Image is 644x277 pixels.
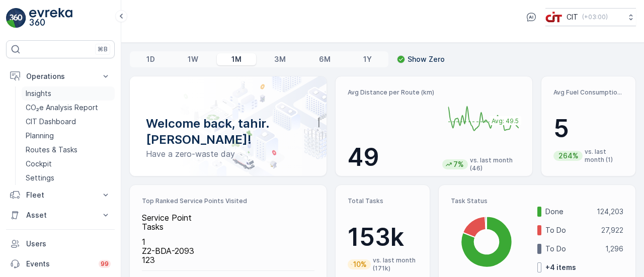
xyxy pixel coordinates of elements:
[470,156,524,172] p: vs. last month (46)
[188,54,198,64] p: 1W
[22,143,115,157] a: Routes & Tasks
[363,54,372,64] p: 1Y
[545,262,576,272] p: + 4 items
[585,148,623,164] p: vs. last month (1)
[6,234,115,254] a: Users
[582,13,608,21] p: ( +03:00 )
[26,259,93,269] p: Events
[100,259,109,268] p: 99
[6,205,115,225] button: Asset
[553,114,623,144] p: 5
[142,255,314,264] p: 123
[98,45,108,53] p: ⌘B
[545,225,595,235] p: To Do
[348,197,418,205] p: Total Tasks
[408,54,445,64] p: Show Zero
[26,239,111,249] p: Users
[142,222,314,231] p: Tasks
[22,101,115,115] a: CO₂e Analysis Report
[231,54,242,64] p: 1M
[601,225,623,235] p: 27,922
[348,222,418,252] p: 153k
[26,131,54,141] p: Planning
[29,8,72,28] img: logo_light-DOdMpM7g.png
[26,210,95,220] p: Asset
[22,157,115,171] a: Cockpit
[6,185,115,205] button: Fleet
[545,244,599,254] p: To Do
[545,207,590,217] p: Done
[142,237,314,246] p: 1
[146,116,310,148] p: Welcome back, tahir.[PERSON_NAME]!
[348,88,434,97] p: Avg Distance per Route (km)
[319,54,331,64] p: 6M
[22,129,115,143] a: Planning
[274,54,286,64] p: 3M
[22,115,115,129] a: CIT Dashboard
[26,88,51,99] p: Insights
[6,254,115,274] a: Events99
[146,54,155,64] p: 1D
[142,213,314,222] p: Service Point
[597,207,623,217] p: 124,203
[6,8,26,28] img: logo
[6,66,115,86] button: Operations
[22,86,115,101] a: Insights
[452,159,465,169] p: 7%
[545,8,636,26] button: CIT(+03:00)
[22,171,115,185] a: Settings
[451,197,623,205] p: Task Status
[26,117,76,127] p: CIT Dashboard
[373,256,418,272] p: vs. last month (171k)
[142,246,314,255] p: Z2-BDA-2093
[26,190,95,200] p: Fleet
[26,103,98,113] p: CO₂e Analysis Report
[545,12,562,23] img: cit-logo_pOk6rL0.png
[142,197,314,205] p: Top Ranked Service Points Visited
[26,145,77,155] p: Routes & Tasks
[146,148,310,160] p: Have a zero-waste day
[553,88,623,97] p: Avg Fuel Consumption per Route (lt)
[26,71,95,81] p: Operations
[26,173,54,183] p: Settings
[605,244,623,254] p: 1,296
[352,259,368,269] p: 10%
[557,151,580,161] p: 264%
[567,12,578,22] p: CIT
[348,142,434,172] p: 49
[26,159,52,169] p: Cockpit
